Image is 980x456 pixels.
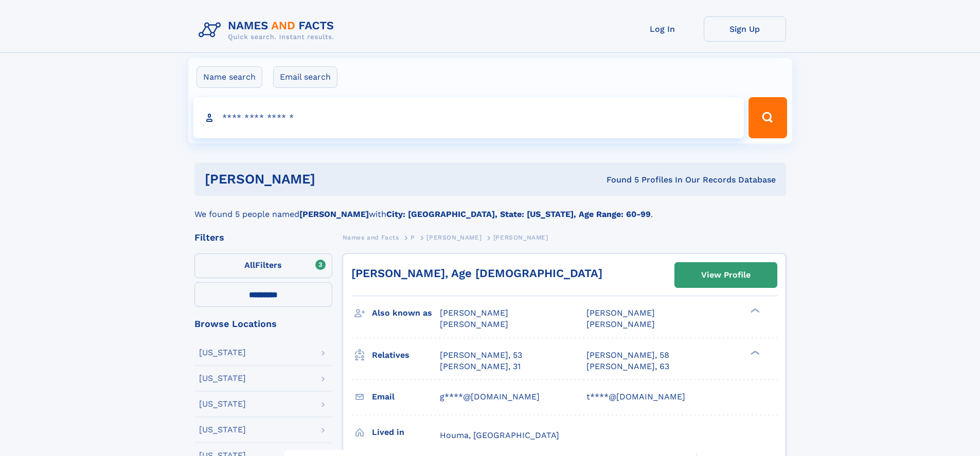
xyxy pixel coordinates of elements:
[194,16,343,44] img: Logo Names and Facts
[372,388,440,406] h3: Email
[586,361,669,372] a: [PERSON_NAME], 63
[372,346,440,364] h3: Relatives
[461,174,776,186] div: Found 5 Profiles In Our Records Database
[440,361,521,372] a: [PERSON_NAME], 31
[205,173,461,186] h1: [PERSON_NAME]
[440,430,559,440] span: Houma, [GEOGRAPHIC_DATA]
[440,350,522,361] a: [PERSON_NAME], 53
[426,231,482,244] a: [PERSON_NAME]
[244,260,255,270] span: All
[440,308,508,318] span: [PERSON_NAME]
[411,231,415,244] a: P
[386,209,651,219] b: City: [GEOGRAPHIC_DATA], State: [US_STATE], Age Range: 60-99
[199,374,246,382] div: [US_STATE]
[199,400,246,408] div: [US_STATE]
[199,426,246,434] div: [US_STATE]
[273,66,337,88] label: Email search
[194,196,786,221] div: We found 5 people named with .
[194,253,332,278] label: Filters
[411,234,415,241] span: P
[343,231,399,244] a: Names and Facts
[372,304,440,322] h3: Also known as
[440,319,508,329] span: [PERSON_NAME]
[586,319,655,329] span: [PERSON_NAME]
[586,308,655,318] span: [PERSON_NAME]
[351,267,602,280] a: [PERSON_NAME], Age [DEMOGRAPHIC_DATA]
[193,97,744,138] input: search input
[194,319,332,329] div: Browse Locations
[586,350,669,361] a: [PERSON_NAME], 58
[701,263,751,287] div: View Profile
[372,424,440,441] h3: Lived in
[621,16,704,42] a: Log In
[704,16,786,42] a: Sign Up
[197,66,262,88] label: Name search
[426,234,482,241] span: [PERSON_NAME]
[749,97,787,138] button: Search Button
[675,263,777,287] a: View Profile
[748,307,760,314] div: ❯
[748,349,760,356] div: ❯
[194,233,332,242] div: Filters
[493,234,548,241] span: [PERSON_NAME]
[199,349,246,357] div: [US_STATE]
[299,209,369,219] b: [PERSON_NAME]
